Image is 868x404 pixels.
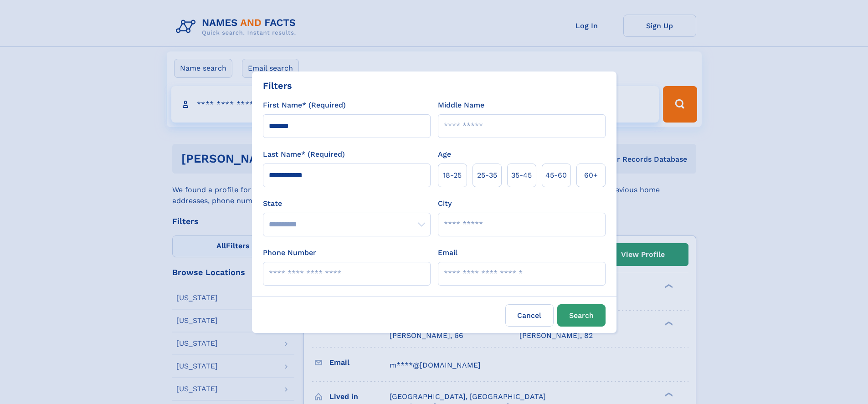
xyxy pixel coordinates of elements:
span: 25‑35 [477,170,497,181]
label: City [438,198,452,209]
label: State [263,198,431,209]
span: 18‑25 [443,170,462,181]
label: Last Name* (Required) [263,149,345,160]
label: Phone Number [263,247,316,258]
label: First Name* (Required) [263,100,346,111]
div: Filters [263,79,292,92]
label: Cancel [505,304,554,327]
label: Email [438,247,457,258]
button: Search [557,304,606,327]
span: 35‑45 [511,170,532,181]
label: Middle Name [438,100,484,111]
span: 60+ [584,170,598,181]
label: Age [438,149,451,160]
span: 45‑60 [545,170,567,181]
